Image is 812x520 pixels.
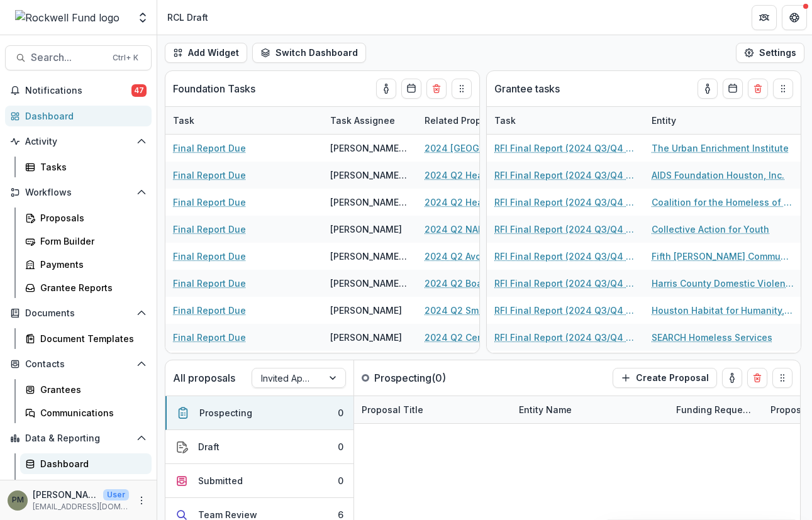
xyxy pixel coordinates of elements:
button: Open Data & Reporting [5,428,152,448]
a: 2024 [GEOGRAPHIC_DATA] [425,141,540,155]
button: Delete card [747,368,767,388]
span: 47 [131,84,147,97]
div: 0 [338,440,343,453]
button: toggle-assigned-to-me [722,368,742,388]
a: Harris County Domestic Violence Coordinating Council [652,277,794,290]
button: Search... [5,45,152,70]
button: Delete card [748,79,768,99]
button: Settings [736,43,804,63]
a: RFI Final Report (2024 Q3/Q4 Grantees) [494,331,637,344]
div: Funding Requested [669,403,763,416]
button: Drag [452,79,472,99]
span: Activity [25,136,131,147]
div: Proposals [40,211,142,224]
div: Entity [644,114,684,127]
a: Final Report Due [173,141,246,155]
div: Task Assignee [323,107,417,134]
div: Proposal Title [354,396,511,423]
div: [PERSON_NAME] [330,331,402,344]
button: Switch Dashboard [252,43,366,63]
a: RFI Final Report (2024 Q3/Q4 Grantees) [494,141,637,155]
a: Grantees [20,379,152,400]
div: Proposal Title [354,403,431,416]
a: Final Report Due [173,169,246,182]
a: Payments [20,254,152,275]
a: AIDS Foundation Houston, Inc. [652,169,784,182]
a: The Urban Enrichment Institute [652,141,789,155]
a: Coalition for the Homeless of Houston/[GEOGRAPHIC_DATA] [652,196,794,209]
div: Ctrl + K [110,51,141,65]
a: Final Report Due [173,250,246,263]
button: Add Widget [165,43,247,63]
a: Dashboard [5,106,152,126]
div: [PERSON_NAME][GEOGRAPHIC_DATA] [330,169,409,182]
a: Document Templates [20,328,152,349]
div: [PERSON_NAME][GEOGRAPHIC_DATA] [330,196,409,209]
a: 2024 Q2 Avow Foundation [425,250,541,263]
a: 2024 Q2 Center for Public Policy Priorities [425,331,567,344]
div: Dashboard [40,457,142,470]
p: All proposals [173,370,235,385]
a: Tasks [20,157,152,177]
div: 0 [338,474,343,487]
p: Foundation Tasks [173,81,255,96]
a: Proposals [20,207,152,228]
div: Entity Name [511,396,669,423]
button: Calendar [401,79,421,99]
div: [PERSON_NAME][GEOGRAPHIC_DATA] [330,277,409,290]
a: RFI Final Report (2024 Q3/Q4 Grantees) [494,277,637,290]
div: Document Templates [40,332,142,345]
div: Submitted [198,474,243,487]
div: Draft [198,440,220,453]
div: [PERSON_NAME] [330,223,402,236]
span: Documents [25,308,131,319]
a: 2024 Q2 NAMI [GEOGRAPHIC_DATA] [425,223,567,236]
div: Communications [40,406,142,419]
a: Final Report Due [173,331,246,344]
span: Data & Reporting [25,433,131,444]
div: Task Assignee [323,114,403,127]
button: More [134,493,149,508]
p: [PERSON_NAME][GEOGRAPHIC_DATA] [33,488,98,501]
a: RFI Final Report (2024 Q3/Q4 Grantees) [494,223,637,236]
button: Open Activity [5,131,152,152]
div: Payments [40,258,142,271]
div: Grantees [40,383,142,396]
a: Final Report Due [173,277,246,290]
a: Final Report Due [173,223,246,236]
button: Submitted0 [165,464,353,498]
a: Final Report Due [173,196,246,209]
button: Draft0 [165,430,353,464]
button: Delete card [426,79,447,99]
div: 0 [338,406,343,419]
a: Communications [20,402,152,423]
div: Dashboard [25,109,142,123]
button: Prospecting0 [165,396,353,430]
div: Patrick Moreno-Covington [12,496,24,504]
button: Partners [752,5,777,30]
a: Collective Action for Youth [652,223,769,236]
p: Prospecting ( 0 ) [374,370,469,385]
button: Calendar [723,79,743,99]
a: Final Report Due [173,304,246,317]
div: Prospecting [199,406,252,419]
div: Form Builder [40,235,142,248]
button: Drag [772,368,793,388]
div: Entity [644,107,801,134]
button: toggle-assigned-to-me [698,79,718,99]
p: User [103,489,129,501]
a: 2024 Q2 Healthcare for the Homeless Houston [425,169,567,182]
div: Task [165,107,323,134]
div: Related Proposal [417,107,574,134]
a: RFI Final Report (2024 Q3/Q4 Grantees) [494,250,637,263]
a: Houston Habitat for Humanity, Inc. [652,304,794,317]
span: Contacts [25,359,131,370]
div: Grantee Reports [40,281,142,294]
button: Get Help [782,5,807,30]
a: Dashboard [20,453,152,474]
div: [PERSON_NAME][GEOGRAPHIC_DATA] [330,141,409,155]
div: Entity Name [511,403,579,416]
a: Data Report [20,477,152,497]
div: [PERSON_NAME] [330,304,402,317]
